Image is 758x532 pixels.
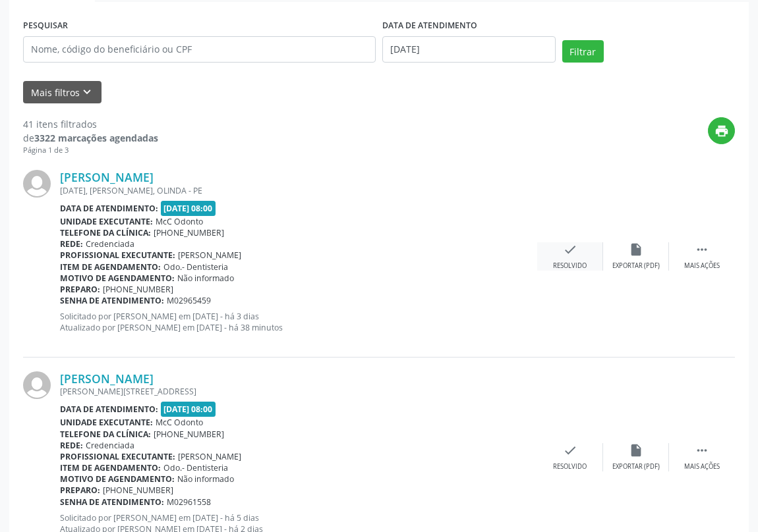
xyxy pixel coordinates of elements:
b: Rede: [60,238,83,250]
span: M02961558 [167,496,211,508]
i: keyboard_arrow_down [80,85,94,99]
b: Senha de atendimento: [60,295,164,306]
span: Odo.- Dentisteria [163,462,228,473]
label: PESQUISAR [23,16,68,36]
i: check [563,242,577,257]
b: Item de agendamento: [60,462,161,473]
span: [PERSON_NAME] [178,250,241,261]
b: Item de agendamento: [60,261,161,273]
div: Resolvido [553,261,587,271]
button: Filtrar [562,40,604,63]
label: DATA DE ATENDIMENTO [382,16,477,36]
b: Senha de atendimento: [60,496,164,508]
div: [DATE], [PERSON_NAME], OLINDA - PE [60,185,537,196]
div: Resolvido [553,462,587,471]
span: Não informado [177,273,234,284]
div: Mais ações [684,261,720,271]
a: [PERSON_NAME] [60,170,154,184]
b: Unidade executante: [60,417,153,428]
img: img [23,170,51,198]
div: [PERSON_NAME][STREET_ADDRESS] [60,386,537,397]
span: McC Odonto [156,216,203,227]
i: print [714,124,729,138]
span: Odo.- Dentisteria [163,261,228,273]
b: Rede: [60,440,83,451]
i: insert_drive_file [629,443,643,458]
b: Profissional executante: [60,451,175,462]
i: insert_drive_file [629,242,643,257]
div: 41 itens filtrados [23,117,158,131]
input: Selecione um intervalo [382,36,556,63]
i:  [695,443,709,458]
span: Credenciada [86,238,134,250]
i:  [695,242,709,257]
div: Página 1 de 3 [23,145,158,156]
p: Solicitado por [PERSON_NAME] em [DATE] - há 3 dias Atualizado por [PERSON_NAME] em [DATE] - há 38... [60,311,537,333]
span: McC Odonto [156,417,203,428]
b: Motivo de agendamento: [60,273,175,284]
span: [DATE] 08:00 [161,402,216,417]
div: de [23,131,158,145]
b: Data de atendimento: [60,404,158,415]
span: [DATE] 08:00 [161,201,216,216]
b: Telefone da clínica: [60,227,151,238]
a: [PERSON_NAME] [60,371,154,386]
div: Exportar (PDF) [612,261,660,271]
b: Unidade executante: [60,216,153,227]
span: Não informado [177,473,234,485]
div: Exportar (PDF) [612,462,660,471]
span: [PHONE_NUMBER] [103,485,173,496]
input: Nome, código do beneficiário ou CPF [23,36,376,63]
b: Motivo de agendamento: [60,473,175,485]
span: [PHONE_NUMBER] [154,227,224,238]
span: Credenciada [86,440,134,451]
span: M02965459 [167,295,211,306]
i: check [563,443,577,458]
b: Preparo: [60,284,100,295]
strong: 3322 marcações agendadas [34,132,158,144]
b: Preparo: [60,485,100,496]
b: Data de atendimento: [60,203,158,214]
b: Telefone da clínica: [60,429,151,440]
button: print [708,117,735,144]
div: Mais ações [684,462,720,471]
span: [PHONE_NUMBER] [103,284,173,295]
img: img [23,371,51,399]
span: [PHONE_NUMBER] [154,429,224,440]
span: [PERSON_NAME] [178,451,241,462]
button: Mais filtroskeyboard_arrow_down [23,81,102,104]
b: Profissional executante: [60,250,175,261]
